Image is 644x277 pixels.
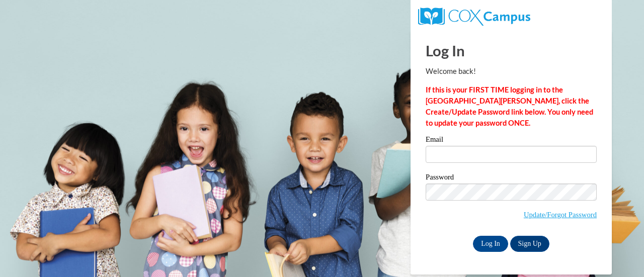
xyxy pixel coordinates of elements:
a: Sign Up [510,236,549,252]
input: Log In [473,236,508,252]
a: COX Campus [418,12,530,20]
h1: Log In [426,40,597,61]
p: Welcome back! [426,66,597,77]
label: Password [426,173,597,183]
img: COX Campus [418,8,530,26]
a: Update/Forgot Password [524,211,597,219]
label: Email [426,136,597,146]
strong: If this is your FIRST TIME logging in to the [GEOGRAPHIC_DATA][PERSON_NAME], click the Create/Upd... [426,85,593,127]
